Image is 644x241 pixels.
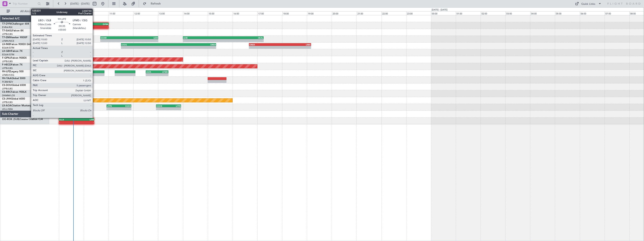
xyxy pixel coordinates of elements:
div: - [101,39,129,42]
div: LSGG [121,43,168,46]
span: T7-EAGL [2,30,12,32]
div: 13:00 [158,11,183,15]
button: All Aircraft [5,8,45,15]
div: 15:00 [208,11,233,15]
span: T7-DYN [2,23,11,25]
div: LFPB [60,105,85,107]
div: 14:00 [183,11,208,15]
div: [DATE] - [DATE] [50,8,66,12]
a: OO-ROK (SUB)Cessna Citation CJ4 [2,118,43,121]
span: OO-ROK (SUB) [2,118,20,121]
span: All Aircraft [11,10,44,13]
div: - [77,121,94,123]
div: EVRA [84,23,108,25]
a: CS-RRCFalcon 900LX [2,91,26,93]
div: - [121,46,168,49]
div: LZIB [77,118,94,121]
span: LX-AOA [2,104,12,107]
a: CS-JHHGlobal 6000 [2,98,25,100]
div: 07:00 [605,11,629,15]
a: T7-EMIHawker 900XP [2,36,27,39]
div: LIEO [60,71,73,73]
div: - [157,73,168,76]
div: 16:00 [233,11,257,15]
div: 10:00 [84,11,109,15]
span: CS-DOU [2,84,12,87]
div: - [168,46,215,49]
div: LFSB [59,23,84,25]
button: Refresh [141,0,166,7]
div: 06:00 [580,11,605,15]
div: 17:00 [257,11,282,15]
div: LFMD [157,71,168,73]
div: [DATE] - [DATE] [432,8,447,12]
div: 08:33 Z [48,73,61,76]
div: 04:00 [530,11,555,15]
div: LFMD [47,71,60,73]
a: LFPB/LBG [2,101,13,104]
div: Quick Links [581,2,595,6]
a: EVRA/RIX [2,26,12,29]
div: ORER [249,43,280,46]
div: 12:00 [134,11,158,15]
a: LX-GBHFalcon 7X [2,50,22,52]
div: ORER [168,43,215,46]
a: LFPB/LBG [2,87,13,90]
div: - [119,107,131,110]
a: T7-DYNChallenger 604 [2,23,29,25]
div: - [168,107,180,110]
a: LX-AOACitation Mustang [2,104,32,107]
a: LX-INBFalcon 900EX EASy II [2,43,35,46]
div: EGKB [119,105,131,107]
span: [DATE] - [DATE] [70,2,90,6]
a: LFMN/NCE [2,39,14,43]
div: 21:00 [357,11,381,15]
span: CS-JHH [2,98,11,100]
div: ELLX [59,118,76,121]
a: LFPB/LBG [2,67,13,70]
div: - [223,39,263,42]
a: CS-DOUGlobal 6500 [2,84,26,87]
div: LEIB [129,37,158,39]
span: LX-GBH [2,50,11,52]
span: Refresh [147,2,165,5]
div: - [59,121,76,123]
div: 00:00 [431,11,456,15]
div: 18:00 [282,11,307,15]
a: DNMM/LOS [2,94,15,97]
div: - [59,26,84,28]
div: LSZA [146,71,157,73]
a: T7-EAGLFalcon 8X [2,30,24,32]
input: Trip Number [13,1,36,7]
a: EDLW/DTM [2,53,14,56]
div: - [107,107,119,110]
div: - [183,39,223,42]
div: EGKB [156,105,168,107]
span: 9H-YAA [2,77,11,80]
div: 01:00 [456,11,481,15]
a: EDLW/DTM [2,46,14,49]
a: LFPB/LBG [2,33,13,36]
span: CS-RRC [2,91,11,93]
span: F-HECD [2,64,11,66]
div: - [84,26,108,28]
div: 03:00 [505,11,530,15]
span: 9H-LPZ [2,70,10,73]
div: LRBS [280,43,311,46]
a: F-GPNJFalcon 900EX [2,57,27,59]
div: - [249,46,280,49]
div: 02:00 [481,11,505,15]
div: 05:00 [555,11,580,15]
div: - [129,39,158,42]
div: 22:00 [381,11,406,15]
div: - [280,46,311,49]
div: LFPB [168,105,180,107]
div: 09:00 [59,11,84,15]
div: 20:00 [332,11,357,15]
div: HEAL [223,37,263,39]
a: 9H-LPZLegacy 500 [2,70,24,73]
span: F-GPNJ [2,57,11,59]
a: LFMD/CEQ [2,74,14,77]
span: T7-EMI [2,36,10,39]
div: LFPB [107,105,119,107]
